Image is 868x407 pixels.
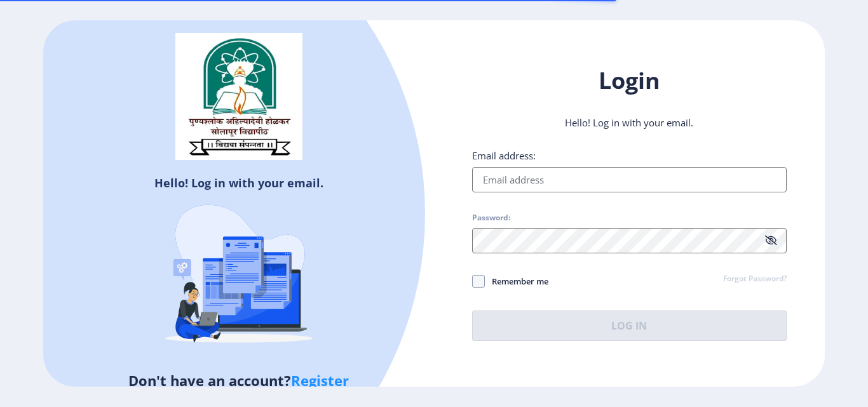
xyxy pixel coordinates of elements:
img: solapur_logo.png [175,33,302,160]
button: Log In [472,310,787,341]
input: Email address [472,167,787,192]
p: Hello! Log in with your email. [472,116,787,129]
span: Remember me [485,274,548,289]
h1: Login [472,65,787,96]
a: Register [291,371,349,390]
img: Recruitment%20Agencies%20(%20verification).svg [128,180,350,370]
a: Forgot Password? [723,274,787,285]
h5: Don't have an account? [53,370,424,390]
label: Password: [472,213,510,223]
label: Email address: [472,149,536,162]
